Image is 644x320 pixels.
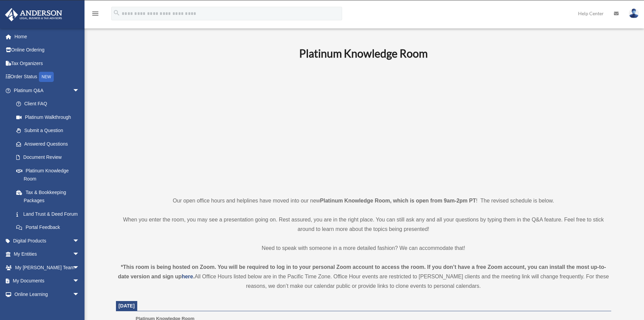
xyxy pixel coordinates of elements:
a: Tax Organizers [5,57,90,70]
p: Need to speak with someone in a more detailed fashion? We can accommodate that! [116,243,611,253]
a: Answered Questions [9,137,90,151]
a: Tax & Bookkeeping Packages [9,186,90,207]
a: menu [91,12,99,18]
a: Land Trust & Deed Forum [9,207,90,221]
span: arrow_drop_down [73,261,86,275]
span: arrow_drop_down [73,84,86,98]
i: menu [91,9,99,18]
div: All Office Hours listed below are in the Pacific Time Zone. Office Hour events are restricted to ... [116,262,611,291]
img: Anderson Advisors Platinum Portal [3,8,64,21]
div: NEW [39,72,54,82]
span: arrow_drop_down [73,287,86,301]
a: My [PERSON_NAME] Teamarrow_drop_down [5,261,90,274]
a: Client FAQ [9,97,90,111]
a: Platinum Q&Aarrow_drop_down [5,84,90,97]
span: arrow_drop_down [73,234,86,248]
a: Platinum Knowledge Room [9,164,86,186]
a: Online Learningarrow_drop_down [5,287,90,301]
a: My Documentsarrow_drop_down [5,274,90,288]
b: Platinum Knowledge Room [299,47,428,60]
span: arrow_drop_down [73,274,86,288]
strong: . [193,274,194,279]
img: User Pic [629,8,639,18]
a: Submit a Question [9,124,90,137]
a: Portal Feedback [9,221,90,234]
a: Order StatusNEW [5,70,90,84]
iframe: 231110_Toby_KnowledgeRoom [262,69,465,184]
span: [DATE] [119,303,135,308]
a: here [182,274,193,279]
a: Platinum Walkthrough [9,110,90,124]
strong: Platinum Knowledge Room, which is open from 9am-2pm PT [320,198,476,204]
p: When you enter the room, you may see a presentation going on. Rest assured, you are in the right ... [116,215,611,234]
a: Document Review [9,151,90,164]
a: My Entitiesarrow_drop_down [5,248,90,261]
a: Digital Productsarrow_drop_down [5,234,90,248]
p: Our open office hours and helplines have moved into our new ! The revised schedule is below. [116,196,611,206]
strong: *This room is being hosted on Zoom. You will be required to log in to your personal Zoom account ... [118,264,606,279]
a: Online Ordering [5,43,90,57]
span: arrow_drop_down [73,248,86,261]
i: search [113,9,120,17]
a: Home [5,30,90,43]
